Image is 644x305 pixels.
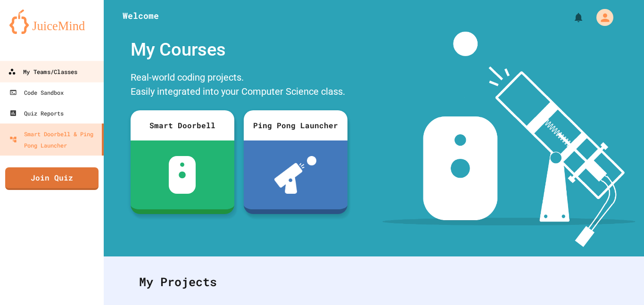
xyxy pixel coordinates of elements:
[9,128,98,151] div: Smart Doorbell & Ping Pong Launcher
[9,107,64,119] div: Quiz Reports
[131,110,234,140] div: Smart Doorbell
[9,9,94,34] img: logo-orange.svg
[5,167,99,190] a: Join Quiz
[274,156,316,194] img: ppl-with-ball.png
[8,66,77,78] div: My Teams/Classes
[586,7,616,28] div: My Account
[126,68,352,103] div: Real-world coding projects. Easily integrated into your Computer Science class.
[244,110,347,140] div: Ping Pong Launcher
[126,32,352,68] div: My Courses
[169,156,196,194] img: sdb-white.svg
[382,32,635,247] img: banner-image-my-projects.png
[9,87,64,98] div: Code Sandbox
[130,264,618,300] div: My Projects
[555,9,586,25] div: My Notifications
